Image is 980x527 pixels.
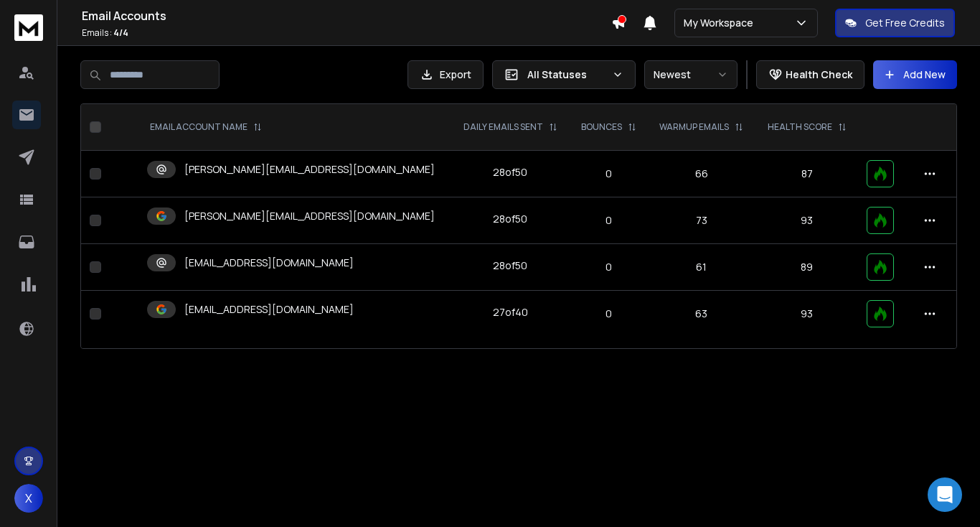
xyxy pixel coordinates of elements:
[648,291,755,337] td: 63
[659,121,729,133] p: WARMUP EMAILS
[184,209,435,223] p: [PERSON_NAME][EMAIL_ADDRESS][DOMAIN_NAME]
[928,477,962,512] div: Open Intercom Messenger
[493,258,527,273] div: 28 of 50
[755,151,858,197] td: 87
[82,7,611,24] h1: Email Accounts
[14,14,43,41] img: logo
[755,291,858,337] td: 93
[755,197,858,244] td: 93
[755,244,858,291] td: 89
[14,484,43,513] button: X
[493,165,527,179] div: 28 of 50
[756,60,864,89] button: Health Check
[644,60,738,89] button: Newest
[865,16,945,30] p: Get Free Credits
[648,151,755,197] td: 66
[648,197,755,244] td: 73
[873,60,957,89] button: Add New
[407,60,484,89] button: Export
[113,27,128,39] span: 4 / 4
[684,16,759,30] p: My Workspace
[786,67,852,82] p: Health Check
[578,213,639,228] p: 0
[835,9,955,37] button: Get Free Credits
[150,121,262,133] div: EMAIL ACCOUNT NAME
[493,212,527,226] div: 28 of 50
[578,260,639,274] p: 0
[578,307,639,321] p: 0
[184,302,354,317] p: [EMAIL_ADDRESS][DOMAIN_NAME]
[527,67,606,82] p: All Statuses
[184,162,435,177] p: [PERSON_NAME][EMAIL_ADDRESS][DOMAIN_NAME]
[768,121,832,133] p: HEALTH SCORE
[82,27,611,39] p: Emails :
[578,167,639,181] p: 0
[184,256,354,270] p: [EMAIL_ADDRESS][DOMAIN_NAME]
[648,244,755,291] td: 61
[493,305,528,320] div: 27 of 40
[463,121,543,133] p: DAILY EMAILS SENT
[581,121,622,133] p: BOUNCES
